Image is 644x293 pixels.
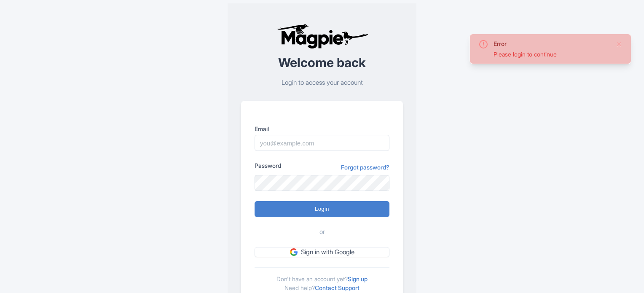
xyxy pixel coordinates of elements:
p: Login to access your account [241,78,403,88]
a: Contact Support [315,284,360,291]
span: or [319,227,325,237]
input: Login [255,201,389,217]
a: Sign up [348,275,368,282]
div: Please login to continue [494,50,609,59]
div: Don't have an account yet? Need help? [255,267,389,292]
a: Forgot password? [341,163,389,172]
img: logo-ab69f6fb50320c5b225c76a69d11143b.png [275,24,370,49]
button: Close [616,39,623,49]
h2: Welcome back [241,56,403,70]
input: you@example.com [255,135,389,151]
label: Email [255,124,389,133]
img: google.svg [290,248,298,256]
div: Error [494,39,609,48]
label: Password [255,161,281,170]
a: Sign in with Google [255,247,389,258]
